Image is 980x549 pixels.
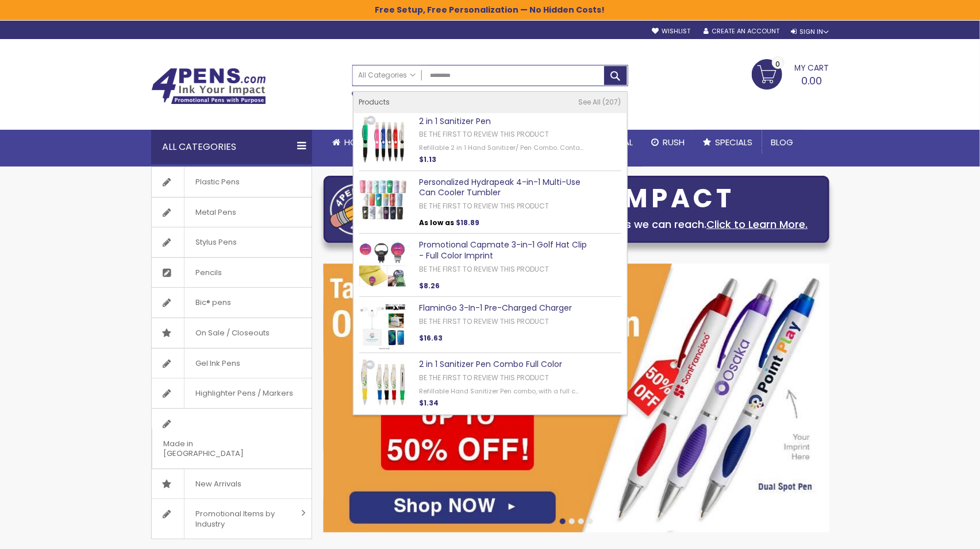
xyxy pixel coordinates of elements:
[330,183,387,235] img: four_pen_logo.png
[762,130,803,155] a: Blog
[184,499,298,539] span: Promotional Items by Industry
[152,258,312,288] a: Pencils
[419,201,549,211] a: Be the first to review this product
[419,302,572,314] a: FlaminGo 3-In-1 Pre-Charged Charger
[419,316,549,326] a: Be the first to review this product
[359,239,406,287] img: Promotional Capmate 3-in-1 Golf Hat Clip - Full Color Imprint
[603,97,621,107] span: 207
[419,144,589,152] div: Refillable 2 in 1 Hand Sanitizer/ Pen Combo. Conta...
[663,136,685,148] span: Rush
[419,281,440,291] span: $8.26
[579,97,601,107] span: See All
[152,499,312,539] a: Promotional Items by Industry
[752,59,829,88] a: 0.00 0
[151,68,266,105] img: 4Pens Custom Pens and Promotional Products
[771,136,794,148] span: Blog
[419,239,587,261] a: Promotional Capmate 3-in-1 Golf Hat Clip - Full Color Imprint
[152,198,312,227] a: Metal Pens
[152,429,283,469] span: Made in [GEOGRAPHIC_DATA]
[419,218,454,227] span: As low as
[152,288,312,318] a: Bic® pens
[152,318,312,348] a: On Sale / Closeouts
[184,167,252,197] span: Plastic Pens
[359,177,406,224] img: Personalized Hydrapeak 4-in-1 Multi-Use Can Cooler Tumbler
[152,378,312,408] a: Highlighter Pens / Markers
[353,65,422,84] a: All Categories
[184,198,248,227] span: Metal Pens
[707,217,808,231] a: Click to Learn More.
[652,27,690,36] a: Wishlist
[802,74,823,88] span: 0.00
[532,86,628,109] div: Free shipping on pen orders over $199
[151,130,312,164] div: All Categories
[643,130,694,155] a: Rush
[359,303,406,350] img: FlaminGo 3-In-1 Pre-Charged Charger
[152,469,312,499] a: New Arrivals
[419,264,549,274] a: Be the first to review this product
[419,176,581,199] a: Personalized Hydrapeak 4-in-1 Multi-Use Can Cooler Tumbler
[791,28,829,36] div: Sign In
[419,358,562,370] a: 2 in 1 Sanitizer Pen Combo Full Color
[419,154,436,164] span: $1.13
[184,349,252,378] span: Gel Ink Pens
[716,136,753,148] span: Specials
[152,167,312,197] a: Plastic Pens
[419,387,589,396] div: Refillable Hand Sanitizer Pen combo, with a full c...
[152,349,312,378] a: Gel Ink Pens
[419,398,439,408] span: $1.34
[359,71,416,80] span: All Categories
[579,98,621,107] a: See All 207
[184,378,305,408] span: Highlighter Pens / Markers
[694,130,762,155] a: Specials
[419,129,549,139] a: Be the first to review this product
[776,59,781,69] span: 0
[359,97,390,107] span: Products
[152,409,312,469] a: Made in [GEOGRAPHIC_DATA]
[456,218,479,227] span: $18.89
[419,373,549,382] a: Be the first to review this product
[419,115,491,127] a: 2 in 1 Sanitizer Pen
[184,318,282,348] span: On Sale / Closeouts
[359,359,406,406] img: 2 in 1 Sanitizer Pen Combo Full Color
[184,258,234,288] span: Pencils
[184,469,253,499] span: New Arrivals
[359,116,406,163] img: 2 in 1 Sanitizer Pen
[152,227,312,257] a: Stylus Pens
[704,27,779,36] a: Create an Account
[345,136,368,148] span: Home
[324,264,829,532] img: /cheap-promotional-products.html
[324,130,378,155] a: Home
[184,288,243,318] span: Bic® pens
[419,333,443,343] span: $16.63
[184,227,249,257] span: Stylus Pens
